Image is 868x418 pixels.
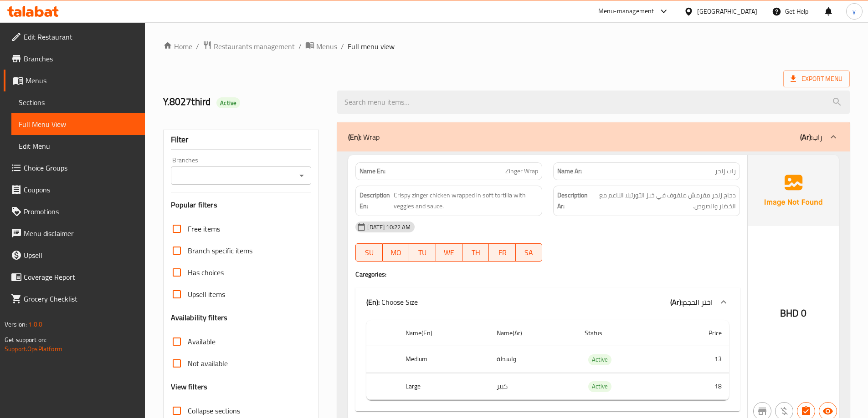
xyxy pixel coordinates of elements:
[4,222,145,244] a: Menu disclaimer
[355,243,382,262] button: SU
[386,246,406,259] span: MO
[791,73,842,85] span: Export Menu
[398,346,489,373] th: Medium
[316,41,337,52] span: Menus
[783,71,850,87] span: Export Menu
[670,295,683,309] b: (Ar):
[188,336,216,347] span: Available
[668,373,729,400] td: 18
[11,135,145,157] a: Edit Menu
[216,99,240,107] span: Active
[489,346,577,373] td: واسطة
[24,162,138,173] span: Choice Groups
[355,287,740,317] div: (En): Choose Size(Ar):اختر الحجم
[398,320,489,346] th: Name(En)
[4,48,145,70] a: Branches
[366,320,729,400] table: choices table
[466,246,485,259] span: TH
[203,40,295,52] a: Restaurants management
[383,243,409,262] button: MO
[360,246,379,259] span: SU
[557,190,589,212] strong: Description Ar:
[188,289,225,300] span: Upsell items
[163,95,327,109] h2: Y.8027third
[4,70,145,91] a: Menus
[588,354,611,365] span: Active
[516,243,542,262] button: SA
[188,358,228,369] span: Not available
[489,320,577,346] th: Name(Ar)
[489,373,577,400] td: كبير
[5,318,27,330] span: Version:
[360,166,385,176] strong: Name En:
[19,141,138,151] span: Edit Menu
[24,250,138,261] span: Upsell
[214,41,295,52] span: Restaurants management
[801,304,806,322] span: 0
[697,6,757,16] div: [GEOGRAPHIC_DATA]
[11,91,145,113] a: Sections
[348,41,395,52] span: Full menu view
[188,223,220,234] span: Free items
[413,246,432,259] span: TU
[24,31,138,42] span: Edit Restaurant
[163,40,850,52] nav: breadcrumb
[668,346,729,373] td: 13
[462,243,489,262] button: TH
[171,312,228,323] h3: Availability filters
[588,354,611,365] div: Active
[171,200,312,210] h3: Popular filters
[305,40,337,52] a: Menus
[28,318,42,330] span: 1.0.0
[360,190,391,212] strong: Description En:
[5,343,62,355] a: Support.OpsPlatform
[4,201,145,222] a: Promotions
[337,122,850,151] div: (En): Wrap(Ar):راب
[355,317,740,411] div: (En): Wrap(Ar):راب
[493,246,512,259] span: FR
[364,223,414,232] span: [DATE] 10:22 AM
[24,53,138,64] span: Branches
[557,166,582,176] strong: Name Ar:
[598,6,654,17] div: Menu-management
[588,381,611,392] span: Active
[337,91,850,114] input: search
[24,272,138,282] span: Coverage Report
[683,295,713,309] span: اختر الحجم
[577,320,668,346] th: Status
[853,6,856,16] span: y
[24,293,138,304] span: Grocery Checklist
[409,243,436,262] button: TU
[26,75,138,86] span: Menus
[24,206,138,217] span: Promotions
[4,157,145,179] a: Choice Groups
[5,334,46,346] span: Get support on:
[366,295,380,309] b: (En):
[341,41,344,52] li: /
[4,26,145,48] a: Edit Restaurant
[11,113,145,135] a: Full Menu View
[398,373,489,400] th: Large
[4,179,145,201] a: Coupons
[188,405,240,416] span: Collapse sections
[436,243,462,262] button: WE
[163,41,192,52] a: Home
[366,297,418,307] p: Choose Size
[588,381,611,392] div: Active
[715,166,736,176] span: راب زنجر
[4,288,145,310] a: Grocery Checklist
[216,97,240,108] div: Active
[298,41,302,52] li: /
[295,169,308,182] button: Open
[171,130,312,150] div: Filter
[4,266,145,288] a: Coverage Report
[748,155,839,226] img: Ae5nvW7+0k+MAAAAAElFTkSuQmCC
[171,382,208,392] h3: View filters
[188,245,252,256] span: Branch specific items
[19,119,138,130] span: Full Menu View
[505,166,538,176] span: Zinger Wrap
[348,131,380,142] p: Wrap
[394,190,539,212] span: Crispy zinger chicken wrapped in soft tortilla with veggies and sauce.
[489,243,515,262] button: FR
[4,244,145,266] a: Upsell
